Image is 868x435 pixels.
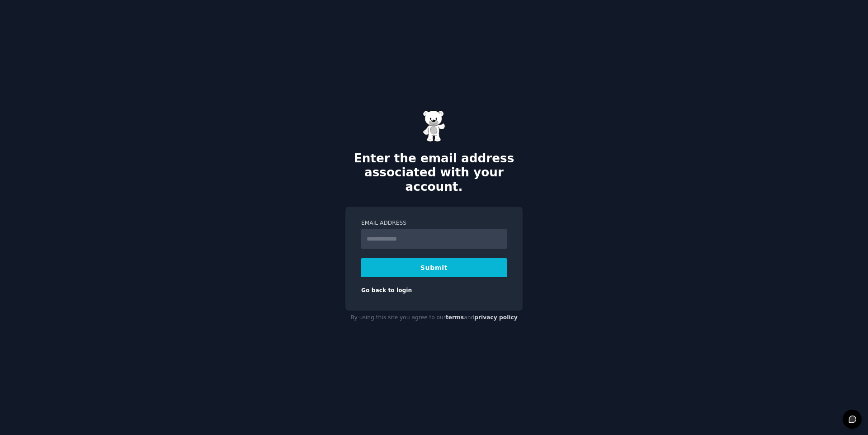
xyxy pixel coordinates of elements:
[423,110,445,142] img: Gummy Bear
[361,219,507,227] label: Email Address
[446,314,464,321] a: terms
[345,311,523,325] div: By using this site you agree to our and
[474,314,518,321] a: privacy policy
[361,287,412,293] a: Go back to login
[345,151,523,194] h2: Enter the email address associated with your account.
[361,258,507,277] button: Submit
